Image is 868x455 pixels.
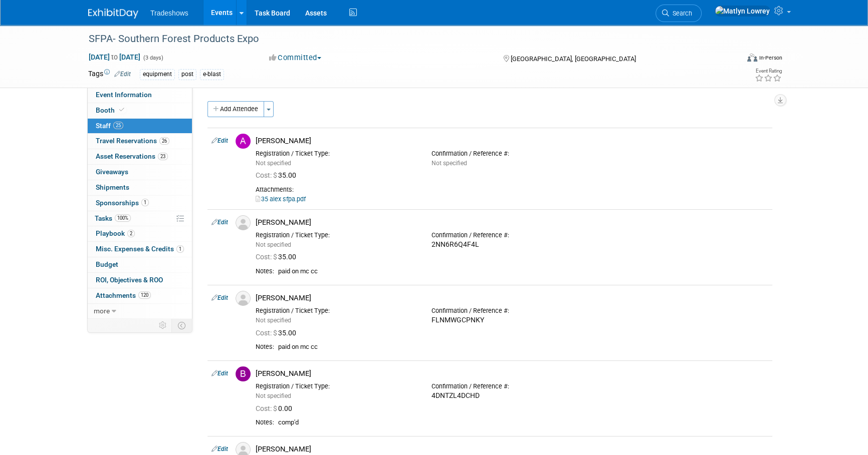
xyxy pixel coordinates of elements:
span: Playbook [96,229,135,237]
div: Notes: [256,343,274,351]
span: Event Information [96,91,152,99]
div: FLNMWGCPNKY [431,316,592,325]
a: Playbook2 [88,226,192,241]
td: Toggle Event Tabs [172,319,192,332]
div: Event Format [679,52,782,67]
div: Attachments: [256,186,768,194]
a: Edit [211,219,228,226]
a: Giveaways [88,165,192,180]
span: [DATE] [DATE] [88,53,141,62]
span: [GEOGRAPHIC_DATA], [GEOGRAPHIC_DATA] [510,55,635,63]
td: Personalize Event Tab Strip [154,319,172,332]
span: Not specified [256,241,291,248]
div: paid on mc cc [278,343,768,351]
a: Asset Reservations23 [88,149,192,164]
span: Not specified [256,317,291,324]
a: Shipments [88,180,192,195]
div: In-Person [759,54,782,62]
span: Not specified [256,392,291,399]
div: Registration / Ticket Type: [256,382,416,390]
div: paid on mc cc [278,267,768,276]
span: 35.00 [256,329,300,337]
span: Search [669,10,692,17]
div: 4DNTZL4DCHD [431,391,592,400]
td: Tags [88,69,131,80]
a: Budget [88,257,192,272]
div: e-blast [200,69,224,80]
span: 1 [176,245,184,253]
a: Attachments120 [88,288,192,303]
span: 0.00 [256,404,296,412]
span: Attachments [96,291,151,299]
span: Shipments [96,183,129,191]
span: Cost: $ [256,171,278,179]
div: post [178,69,196,80]
a: 35 alex sfpa.pdf [256,195,306,203]
img: ExhibitDay [88,9,138,19]
span: Tradeshows [150,9,188,17]
span: Tasks [95,214,131,222]
span: to [110,53,119,61]
div: [PERSON_NAME] [256,369,768,378]
span: Sponsorships [96,199,149,207]
div: comp'd [278,418,768,427]
div: Event Rating [755,69,782,74]
span: Cost: $ [256,404,278,412]
span: Staff [96,122,123,130]
div: 2NN6R6Q4F4L [431,240,592,249]
span: Booth [96,106,126,114]
span: 120 [138,291,151,299]
a: Travel Reservations26 [88,134,192,149]
span: Giveaways [96,168,128,176]
div: [PERSON_NAME] [256,136,768,146]
span: 35.00 [256,171,300,179]
a: Tasks100% [88,211,192,226]
a: Search [656,5,702,22]
span: Misc. Expenses & Credits [96,245,184,253]
div: Notes: [256,267,274,275]
a: Edit [211,445,228,452]
span: 23 [158,153,168,160]
a: Edit [211,137,228,144]
a: Sponsorships1 [88,196,192,211]
a: more [88,304,192,319]
span: 35.00 [256,253,300,261]
a: Event Information [88,88,192,103]
div: Confirmation / Reference #: [431,382,592,390]
span: 25 [113,122,123,129]
div: Registration / Ticket Type: [256,231,416,239]
span: Cost: $ [256,253,278,261]
div: SFPA- Southern Forest Products Expo [85,30,723,48]
div: Confirmation / Reference #: [431,231,592,239]
span: 26 [159,137,169,145]
a: Misc. Expenses & Credits1 [88,242,192,257]
a: Booth [88,103,192,118]
button: Committed [266,53,325,63]
img: A.jpg [236,134,251,149]
a: Edit [114,71,131,78]
span: Not specified [431,160,467,167]
a: Edit [211,370,228,377]
div: Notes: [256,418,274,426]
div: [PERSON_NAME] [256,218,768,227]
span: ROI, Objectives & ROO [96,276,163,284]
img: Associate-Profile-5.png [236,291,251,306]
img: Format-Inperson.png [747,54,757,62]
div: [PERSON_NAME] [256,444,768,454]
a: Edit [211,294,228,301]
div: Registration / Ticket Type: [256,307,416,315]
span: Budget [96,260,118,268]
img: Associate-Profile-5.png [236,215,251,230]
span: Asset Reservations [96,152,168,160]
span: Not specified [256,160,291,167]
div: [PERSON_NAME] [256,293,768,303]
span: 1 [141,199,149,206]
span: Cost: $ [256,329,278,337]
img: Matlyn Lowrey [715,6,770,17]
span: more [94,307,110,315]
div: Confirmation / Reference #: [431,307,592,315]
i: Booth reservation complete [119,107,124,113]
span: (3 days) [142,55,163,61]
a: ROI, Objectives & ROO [88,273,192,288]
span: Travel Reservations [96,137,169,145]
